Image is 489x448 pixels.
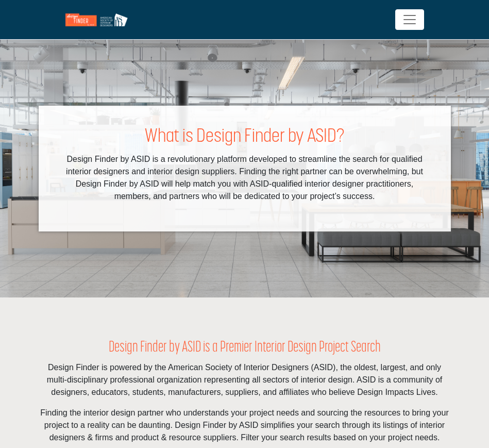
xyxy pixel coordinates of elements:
button: Toggle navigation [395,9,424,30]
h2: Design Finder by ASID is a Premier Interior Design Project Search [39,339,451,357]
p: Design Finder is powered by the American Society of Interior Designers (ASID), the oldest, larges... [39,361,451,399]
p: Design Finder by ASID is a revolutionary platform developed to streamline the search for qualifie... [59,153,430,203]
img: Site Logo [65,13,133,26]
h1: What is Design Finder by ASID? [59,126,430,148]
p: Finding the interior design partner who understands your project needs and sourcing the resources... [39,407,451,444]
